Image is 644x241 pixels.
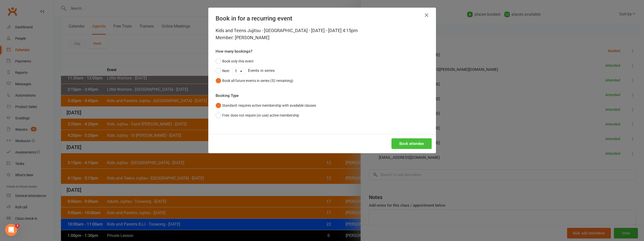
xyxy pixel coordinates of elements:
button: Close [423,11,431,19]
button: Book all future events in series (52 remaining) [216,76,293,85]
button: Free: does not require (or use) active membership [216,111,299,120]
button: Book attendee [391,138,432,149]
div: Kids and Teens Jujitsu - [GEOGRAPHIC_DATA] - [DATE] - [DATE] 4:15pm Member: [PERSON_NAME] [216,27,429,41]
h4: Book in for a recurring event [216,15,429,22]
div: Events in series [216,66,429,76]
label: Booking Type [216,93,239,99]
span: 2 [15,224,19,228]
div: Book all future events in series (52 remaining) [222,78,293,83]
iframe: Intercom live chat [5,224,17,236]
button: Next [216,66,230,76]
button: Standard: requires active membership with available classes [216,101,316,110]
button: Book only this event [216,56,254,66]
label: How many bookings? [216,48,252,54]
